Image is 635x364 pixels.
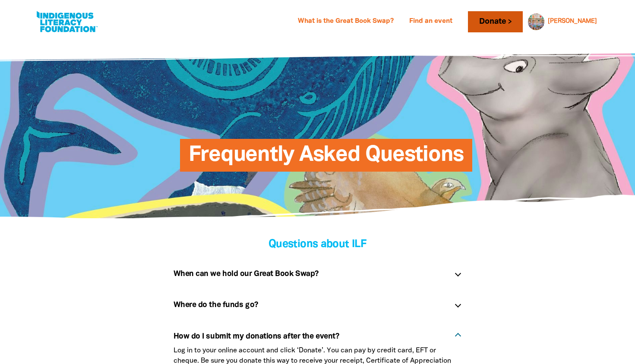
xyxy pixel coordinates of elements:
h5: Where do the funds go? [174,298,448,312]
h5: How do I submit my donations after the event? [174,329,448,343]
h5: When can we hold our Great Book Swap? [174,267,448,281]
a: [PERSON_NAME] [548,19,597,25]
span: Frequently Asked Questions [189,145,464,172]
a: Donate [468,11,522,32]
a: Find an event [404,15,458,28]
span: Questions about ILF [269,239,366,249]
a: What is the Great Book Swap? [293,15,399,28]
